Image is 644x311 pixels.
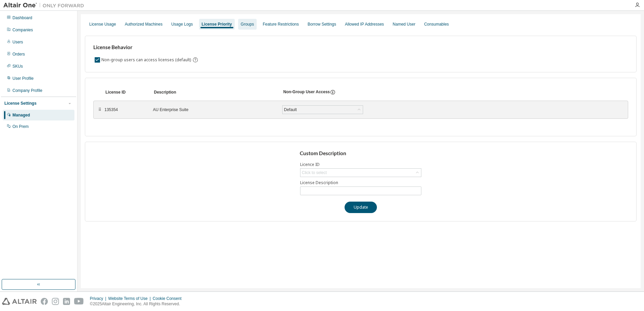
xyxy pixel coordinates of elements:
label: Licence ID [300,162,421,167]
div: Companies [12,27,33,33]
div: License Priority [202,22,232,27]
div: Privacy [90,296,108,301]
div: Named User [393,22,415,27]
img: youtube.svg [74,298,84,305]
p: © 2025 Altair Engineering, Inc. All Rights Reserved. [90,301,186,307]
div: Default [283,106,363,114]
div: Borrow Settings [308,22,336,27]
h3: License Behavior [93,44,197,51]
div: SKUs [12,64,23,69]
div: License ID [105,90,146,95]
div: Click to select [302,170,327,175]
div: Default [283,106,298,113]
div: Non-Group User Access [283,89,330,95]
img: instagram.svg [52,298,59,305]
div: Orders [12,51,25,57]
div: Cookie Consent [153,296,185,301]
button: Update [345,202,377,213]
img: facebook.svg [41,298,48,305]
label: Non-group users can access licenses (default) [101,56,192,64]
div: User Profile [12,76,34,81]
div: Authorized Machines [125,22,162,27]
div: Allowed IP Addresses [345,22,384,27]
div: License Settings [4,101,36,106]
div: Click to select [300,169,421,177]
div: Usage Logs [171,22,193,27]
div: ⠿ [98,107,102,112]
div: Dashboard [12,15,32,21]
div: 135354 [104,107,145,112]
h3: Custom Description [300,150,422,157]
div: Managed [12,112,30,118]
label: License Description [300,180,421,185]
div: Consumables [424,22,449,27]
div: On Prem [12,124,29,129]
div: Website Terms of Use [108,296,153,301]
img: linkedin.svg [63,298,70,305]
div: License Usage [89,22,116,27]
div: Groups [241,22,254,27]
div: Users [12,39,23,45]
div: AU Enterprise Suite [153,107,274,112]
img: Altair One [3,2,88,9]
img: altair_logo.svg [2,298,37,305]
div: Description [154,90,275,95]
svg: By default any user not assigned to any group can access any license. Turn this setting off to di... [192,57,198,63]
div: Feature Restrictions [263,22,299,27]
div: Company Profile [12,88,42,93]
